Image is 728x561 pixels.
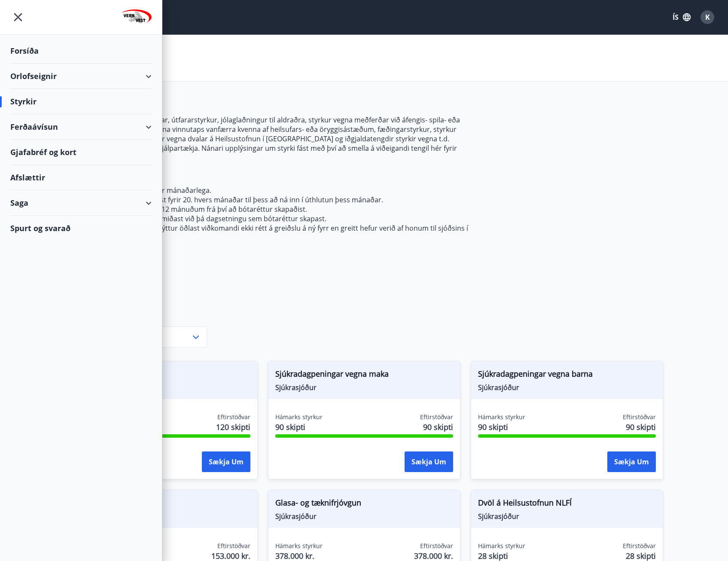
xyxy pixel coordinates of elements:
div: Ferðaávísun [10,114,152,140]
span: Eftirstöðvar [623,542,656,550]
button: K [697,7,718,27]
li: Dagpeningar eru greiddir mánaðarlega. [82,186,471,195]
button: ÍS [668,9,695,25]
div: Orlofseignir [10,64,152,89]
span: Glasa- og tæknifrjóvgun [275,497,453,512]
li: Þegar bótaréttur er fullnýttur öðlast viðkomandi ekki rétt á greiðslu á ný fyrr en greitt hefur v... [82,223,471,242]
div: Afslættir [10,165,152,190]
span: Sjúkrasjóður [478,512,656,521]
span: Sjúkradagpeningar vegna maka [275,368,453,383]
span: K [705,12,710,22]
span: Hámarks styrkur [275,413,323,421]
span: Eftirstöðvar [420,413,453,421]
span: Eftirstöðvar [217,413,250,421]
span: Hámarks styrkur [275,542,323,550]
button: Sækja um [607,451,656,472]
span: 90 skipti [423,421,453,433]
button: menu [10,9,26,25]
span: Sjúkrasjóður [275,383,453,392]
li: Útreikningur bótaréttar miðast við þá dagsetningu sem bótaréttur skapast. [82,214,471,223]
div: Spurt og svarað [10,216,152,241]
li: Réttur til styrks fyrnist á 12 mánuðum frá því að bótaréttur skapaðist. [82,204,471,214]
p: Greiddir eru sjúkradagpeningar, útfararstyrkur, jólaglaðningur til aldraðra, styrkur vegna meðfer... [65,115,471,162]
span: Sjúkrasjóður [478,383,656,392]
span: 120 skipti [216,421,250,433]
span: Hámarks styrkur [478,413,525,421]
span: Eftirstöðvar [217,542,250,550]
span: 90 skipti [478,421,525,433]
div: Saga [10,190,152,216]
span: Eftirstöðvar [623,413,656,421]
button: Sækja um [202,451,250,472]
span: Sjúkrasjóður [275,512,453,521]
div: Gjafabréf og kort [10,140,152,165]
span: Sjúkradagpeningar vegna barna [478,368,656,383]
span: Dvöl á Heilsustofnun NLFÍ [478,497,656,512]
span: Hámarks styrkur [478,542,525,550]
span: 90 skipti [275,421,323,433]
button: Sækja um [405,451,453,472]
img: union_logo [122,9,152,27]
div: Forsíða [10,38,152,64]
li: Umsóknir þurfa að berast fyrir 20. hvers mánaðar til þess að ná inn í úthlutun þess mánaðar. [82,195,471,204]
span: 90 skipti [626,421,656,433]
div: Styrkir [10,89,152,114]
span: Eftirstöðvar [420,542,453,550]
